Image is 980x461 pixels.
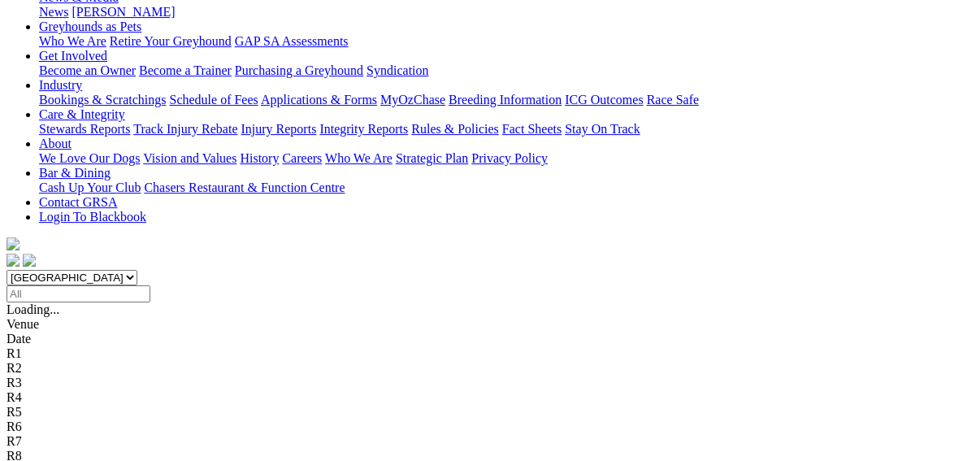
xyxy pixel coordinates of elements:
a: Greyhounds as Pets [39,20,141,33]
a: Retire Your Greyhound [110,34,232,48]
a: Industry [39,78,82,92]
a: Chasers Restaurant & Function Centre [144,180,345,194]
a: Care & Integrity [39,107,125,121]
img: facebook.svg [7,254,20,267]
a: Vision and Values [143,151,236,165]
a: Schedule of Fees [169,93,258,107]
a: Who We Are [39,34,106,48]
a: Login To Blackbook [39,210,146,224]
a: Contact GRSA [39,195,117,209]
div: R7 [7,434,973,449]
a: News [39,5,68,19]
div: Date [7,332,973,346]
div: Get Involved [39,63,973,78]
a: Who We Are [325,151,392,165]
a: Injury Reports [241,122,316,136]
div: Bar & Dining [39,180,973,195]
div: R1 [7,346,973,361]
div: R6 [7,420,973,434]
a: Rules & Policies [411,122,499,136]
a: Get Involved [39,49,107,63]
a: Applications & Forms [261,93,377,107]
input: Select date [7,285,150,302]
a: Bar & Dining [39,166,111,180]
a: Integrity Reports [319,122,408,136]
a: ICG Outcomes [565,93,643,107]
div: Greyhounds as Pets [39,34,973,49]
a: Stewards Reports [39,122,130,136]
a: Bookings & Scratchings [39,93,166,107]
a: About [39,137,72,150]
a: MyOzChase [380,93,445,107]
span: Loading... [7,302,59,316]
a: GAP SA Assessments [235,34,349,48]
div: R5 [7,405,973,420]
a: [PERSON_NAME] [72,5,175,19]
a: Careers [282,151,322,165]
img: twitter.svg [23,254,36,267]
a: Syndication [366,63,428,77]
img: logo-grsa-white.png [7,237,20,250]
div: Venue [7,317,973,332]
a: Race Safe [646,93,698,107]
a: Become an Owner [39,63,136,77]
div: Care & Integrity [39,122,973,137]
div: News & Media [39,5,973,20]
a: Breeding Information [449,93,562,107]
a: Track Injury Rebate [133,122,237,136]
a: Fact Sheets [502,122,562,136]
a: Become a Trainer [139,63,232,77]
div: About [39,151,973,166]
a: Stay On Track [565,122,640,136]
a: History [240,151,279,165]
a: Privacy Policy [471,151,548,165]
div: R2 [7,361,973,376]
a: Strategic Plan [396,151,468,165]
a: We Love Our Dogs [39,151,140,165]
div: R3 [7,376,973,390]
a: Cash Up Your Club [39,180,141,194]
a: Purchasing a Greyhound [235,63,363,77]
div: Industry [39,93,973,107]
div: R4 [7,390,973,405]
